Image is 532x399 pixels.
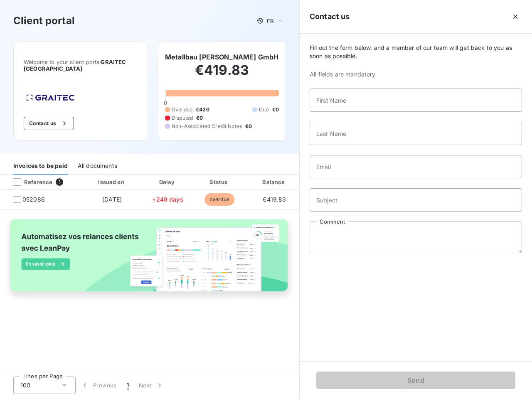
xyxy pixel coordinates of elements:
[78,157,117,175] div: All documents
[310,44,522,60] span: Fill out the form below, and a member of our team will get back to you as soon as possible.
[76,377,122,394] button: Previous
[122,377,134,394] button: 1
[272,106,279,113] span: €0
[316,372,515,389] button: Send
[196,106,209,113] span: €420
[195,178,244,186] div: Status
[13,13,75,28] h3: Client portal
[102,196,122,203] span: [DATE]
[310,155,522,178] input: placeholder
[165,52,278,62] h6: Metallbau [PERSON_NAME] GmbH
[13,157,68,175] div: Invoices to be paid
[310,188,522,212] input: placeholder
[24,59,138,72] span: Welcome to your client portal
[310,89,522,112] input: placeholder
[22,195,45,204] span: 052086
[127,381,129,389] span: 1
[310,11,350,22] h5: Contact us
[204,193,234,206] span: overdue
[152,196,183,203] span: +249 days
[83,178,140,186] div: Issued on
[164,99,167,106] span: 0
[56,178,63,186] span: 1
[144,178,192,186] div: Delay
[165,62,279,87] h2: €419.83
[24,59,126,72] span: GRAITEC [GEOGRAPHIC_DATA]
[267,17,273,24] span: FR
[24,92,77,103] img: Company logo
[172,114,193,122] span: Disputed
[259,106,268,113] span: Due
[20,381,30,389] span: 100
[245,123,252,130] span: €0
[134,377,169,394] button: Next
[172,123,242,130] span: Non-Associated Credit Notes
[7,178,52,186] div: Reference
[310,70,522,79] span: All fields are mandatory
[196,114,203,122] span: €0
[263,196,286,203] span: €419.83
[3,215,296,304] img: banner
[24,117,74,130] button: Contact us
[172,106,192,113] span: Overdue
[310,122,522,145] input: placeholder
[247,178,301,186] div: Balance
